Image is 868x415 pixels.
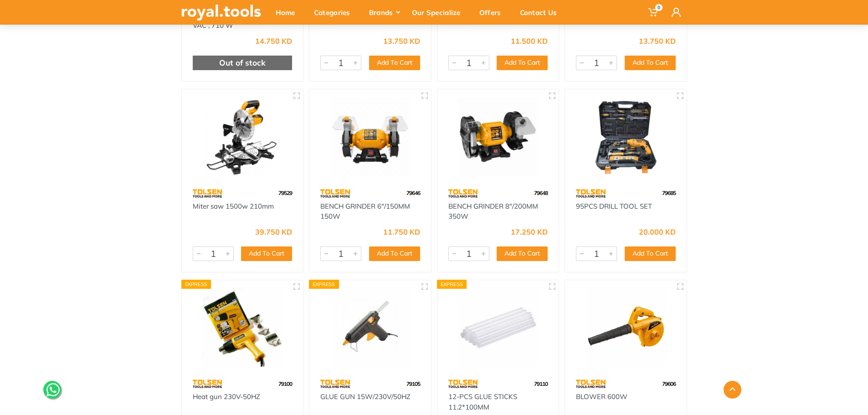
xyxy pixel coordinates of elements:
button: Add To Cart [497,56,548,70]
div: Out of stock [193,56,293,70]
a: 95PCS DRILL TOOL SET [576,202,652,210]
button: Add To Cart [241,246,292,261]
div: Offers [473,3,514,22]
img: 64.webp [193,185,222,201]
span: 79100 [278,380,292,387]
img: 64.webp [448,376,478,392]
img: 64.webp [448,185,478,201]
div: Our Specialize [406,3,473,22]
div: 13.750 KD [639,37,676,45]
div: Express [309,280,339,289]
button: Add To Cart [625,246,676,261]
img: 64.webp [576,376,606,392]
img: Royal Tools - Miter saw 1500w 210mm [190,97,295,176]
img: 64.webp [320,376,350,392]
a: BENCH GRINDER 8"/200MM 350W [448,202,538,221]
div: Contact Us [514,3,570,22]
div: Home [269,3,308,22]
div: Categories [308,3,363,22]
div: 14.750 KD [255,37,292,45]
span: 79110 [534,380,548,387]
button: Add To Cart [369,56,420,70]
a: BENCH GRINDER 6"/150MM 150W [320,202,410,221]
span: 79529 [278,190,292,196]
a: 12-PCS GLUE STICKS 11.2*100MM [448,392,517,411]
img: 64.webp [320,185,350,201]
span: 79105 [406,380,420,387]
div: 20.000 KD [639,228,676,236]
button: Add To Cart [497,246,548,261]
button: Add To Cart [369,246,420,261]
img: Royal Tools - Heat gun 230V-50HZ [190,288,295,367]
span: 79685 [662,190,676,196]
div: 13.750 KD [383,37,420,45]
img: royal.tools Logo [181,5,261,20]
img: Royal Tools - GLUE GUN 15W/230V/50HZ [318,288,423,367]
div: Express [437,280,467,289]
img: Royal Tools - BENCH GRINDER 8 [446,97,551,176]
span: 79648 [534,190,548,196]
div: Express [181,280,211,289]
div: 39.750 KD [255,228,292,236]
a: Miter saw 1500w 210mm [193,202,274,210]
img: 64.webp [193,376,222,392]
div: 11.500 KD [511,37,548,45]
span: 79606 [662,380,676,387]
div: 11.750 KD [383,228,420,236]
img: Royal Tools - BENCH GRINDER 6 [318,97,423,176]
img: Royal Tools - 95PCS DRILL TOOL SET [573,97,678,176]
img: Royal Tools - 12-PCS GLUE STICKS 11.2*100MM [446,288,551,367]
button: Add To Cart [625,56,676,70]
span: 0 [655,4,663,11]
img: Royal Tools - BLOWER 600W [573,288,678,367]
span: 79646 [406,190,420,196]
img: 64.webp [576,185,606,201]
div: Brands [363,3,406,22]
div: 17.250 KD [511,228,548,236]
